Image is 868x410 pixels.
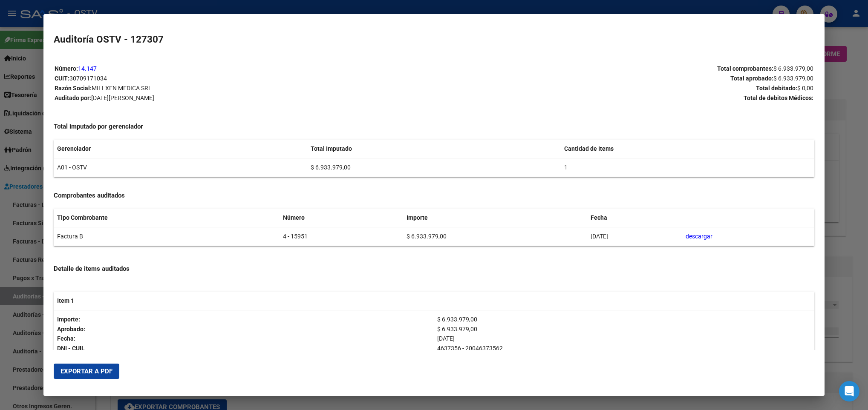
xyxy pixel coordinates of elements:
span: 30709171034 [69,75,107,82]
td: 4 - 15951 [280,227,403,246]
p: DNI - CUIL Nombre: [57,344,431,363]
th: Número [280,209,403,227]
th: Cantidad de Items [561,140,814,158]
h4: Comprobantes auditados [54,191,814,201]
span: $ 6.933.979,00 [773,65,813,72]
p: CUIT: [55,74,434,83]
p: Total de debitos Médicos: [434,93,813,103]
p: Auditado por: [55,93,434,103]
span: $ 0,00 [797,85,813,92]
td: 1 [561,158,814,177]
p: 4637356 - 20046373562 [PERSON_NAME] [PERSON_NAME] [437,344,811,363]
h4: Total imputado por gerenciador [54,122,814,132]
span: Exportar a PDF [61,367,112,375]
th: Fecha [587,209,683,227]
a: descargar [686,233,712,240]
td: $ 6.933.979,00 [403,227,587,246]
p: [DATE] [437,334,811,344]
p: Total debitado: [434,83,813,93]
h2: Auditoría OSTV - 127307 [54,32,814,47]
span: [DATE][PERSON_NAME] [91,95,154,101]
h4: Detalle de items auditados [54,264,814,274]
p: Aprobado: [57,324,431,334]
p: Fecha: [57,334,431,344]
p: Razón Social: [55,83,434,93]
td: [DATE] [587,227,683,246]
strong: Item 1 [57,297,74,304]
a: 14.147 [78,65,97,72]
p: Importe: [57,315,431,324]
th: Importe [403,209,587,227]
th: Gerenciador [54,140,307,158]
th: Total Imputado [307,140,561,158]
td: A01 - OSTV [54,158,307,177]
td: Factura B [54,227,280,246]
p: Total comprobantes: [434,64,813,74]
div: Open Intercom Messenger [839,381,859,401]
p: Número: [55,64,434,74]
p: $ 6.933.979,00 [437,315,811,324]
td: $ 6.933.979,00 [307,158,561,177]
p: Total aprobado: [434,74,813,83]
p: $ 6.933.979,00 [437,324,811,334]
span: $ 6.933.979,00 [773,75,813,82]
button: Exportar a PDF [54,364,119,379]
th: Tipo Combrobante [54,209,280,227]
span: MILLXEN MEDICA SRL [92,85,152,92]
